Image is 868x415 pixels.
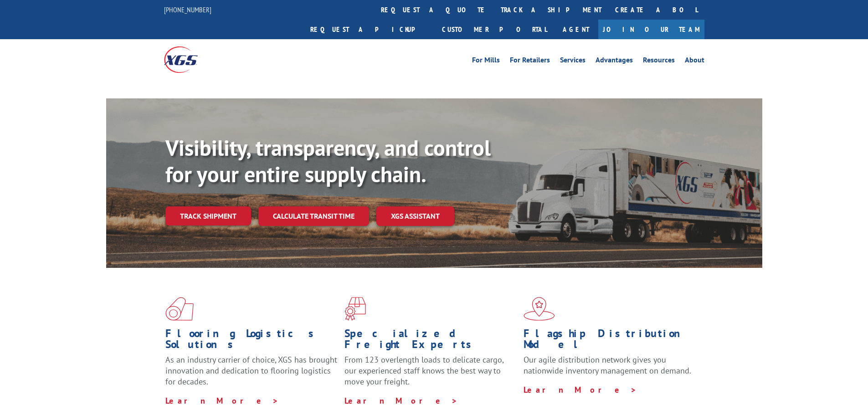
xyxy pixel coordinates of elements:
[344,395,458,406] a: Learn More >
[165,395,279,406] a: Learn More >
[344,354,517,395] p: From 123 overlength loads to delicate cargo, our experienced staff knows the best way to move you...
[165,328,338,354] h1: Flooring Logistics Solutions
[165,206,251,225] a: Track shipment
[510,56,550,67] a: For Retailers
[165,133,491,188] b: Visibility, transparency, and control for your entire supply chain.
[554,20,598,39] a: Agent
[524,297,555,321] img: xgs-icon-flagship-distribution-model-red
[472,56,500,67] a: For Mills
[643,56,675,67] a: Resources
[685,56,704,67] a: About
[524,328,696,354] h1: Flagship Distribution Model
[165,354,337,387] span: As an industry carrier of choice, XGS has brought innovation and dedication to flooring logistics...
[598,20,704,39] a: Join Our Team
[560,56,586,67] a: Services
[524,384,637,395] a: Learn More >
[303,20,435,39] a: Request a pickup
[344,297,366,321] img: xgs-icon-focused-on-flooring-red
[344,328,517,354] h1: Specialized Freight Experts
[435,20,554,39] a: Customer Portal
[596,56,633,67] a: Advantages
[164,5,211,14] a: [PHONE_NUMBER]
[165,297,194,321] img: xgs-icon-total-supply-chain-intelligence-red
[524,354,691,376] span: Our agile distribution network gives you nationwide inventory management on demand.
[376,206,454,226] a: XGS ASSISTANT
[258,206,369,226] a: Calculate transit time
